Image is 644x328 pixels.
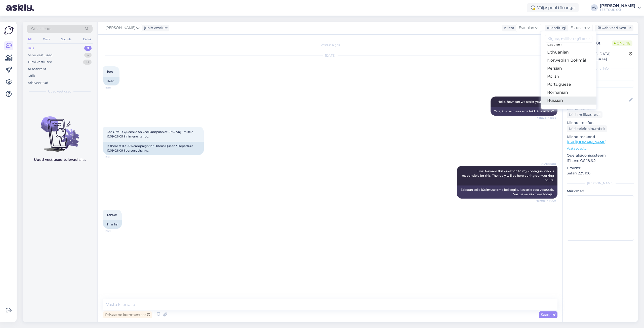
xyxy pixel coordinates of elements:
[107,130,194,138] span: Kas Orfeus Queenile on veel kampaaniat -5%? Väljumisele 17.09-26.09 1 inimene, tänud.
[567,120,634,125] p: Kliendi telefon
[107,70,113,73] span: Tere
[48,89,71,94] span: Uued vestlused
[567,140,606,144] a: [URL][DOMAIN_NAME]
[536,199,556,203] span: Nähtud ✓ 14:00
[541,48,596,56] a: Lithuanian
[103,311,152,318] div: Privaatne kommentaar
[567,134,634,139] p: Klienditeekond
[83,60,92,65] div: 10
[84,46,92,51] div: 0
[612,40,632,46] span: Online
[60,36,72,42] div: Socials
[571,25,586,31] span: Estonian
[28,73,35,78] div: Kõik
[537,162,556,166] span: AI Assistent
[545,35,592,43] input: Kirjuta, millist tag'i otsid
[567,158,634,163] p: iPhone OS 18.6.2
[567,97,628,103] input: Lisa nimi
[42,36,51,42] div: Web
[498,100,554,104] span: Hello, how can we assist you [DATE]?
[567,106,634,111] p: Kliendi email
[27,36,32,42] div: All
[541,312,555,317] span: Saada
[568,51,629,62] div: [GEOGRAPHIC_DATA], [GEOGRAPHIC_DATA]
[103,43,557,47] div: Vestlus algas
[457,185,557,199] div: Edastan selle küsimuse oma kolleegile, kes selle eest vastutab. Vastus on siin meie tööajal.
[491,107,557,116] div: Tere, kuidas me saame teid täna aidata?
[28,53,53,58] div: Minu vestlused
[527,3,579,12] div: Väljaspool tööaega
[502,25,514,31] div: Klient
[567,66,634,71] div: Kliendi info
[28,67,46,72] div: AI Assistent
[103,220,122,229] div: Thanks!
[142,25,168,31] div: juhib vestlust
[519,25,534,31] span: Estonian
[34,157,86,162] p: Uued vestlused tulevad siia.
[600,4,641,12] a: [PERSON_NAME]TEZ TOUR OÜ
[567,153,634,158] p: Operatsioonisüsteem
[541,40,596,48] a: Latvian
[31,26,51,31] span: Otsi kliente
[537,92,556,96] span: AI Assistent
[595,25,633,31] div: Arhiveeri vestlus
[107,213,117,217] span: Tänud!
[537,116,556,120] span: Nähtud ✓ 13:58
[103,53,557,58] div: [DATE]
[541,56,596,64] a: Norwegian Bokmål
[28,60,52,65] div: Tiimi vestlused
[600,8,635,12] div: TEZ TOUR OÜ
[28,46,34,51] div: Uus
[541,105,596,113] a: Serbian
[105,25,135,31] span: [PERSON_NAME]
[567,90,634,95] p: Kliendi nimi
[600,4,635,8] div: [PERSON_NAME]
[567,74,634,79] p: Kliendi tag'id
[103,77,119,85] div: Hello
[541,88,596,97] a: Romanian
[567,125,607,132] div: Küsi telefoninumbrit
[567,181,634,185] div: [PERSON_NAME]
[541,97,596,105] a: Russian
[82,36,93,42] div: Email
[462,169,555,182] span: I will forward this question to my colleague, who is responsible for this. The reply will be here...
[105,86,124,89] span: 13:58
[23,107,97,153] img: No chats
[4,26,14,35] img: Askly Logo
[541,72,596,80] a: Polish
[545,25,566,31] div: Klienditugi
[105,155,124,159] span: 14:00
[541,64,596,72] a: Persian
[103,142,204,155] div: Is there still a -5% campaign for Orfeus Queen? Departure 17.09-26.09 1 person, thanks.
[567,171,634,176] p: Safari 22G100
[567,146,634,151] p: Vaata edasi ...
[567,80,634,88] input: Lisa tag
[567,165,634,171] p: Brauser
[84,53,92,58] div: 4
[591,4,598,11] div: AV
[541,80,596,88] a: Portuguese
[567,189,634,194] p: Märkmed
[105,229,124,233] span: 14:01
[567,111,602,118] div: Küsi meiliaadressi
[28,80,48,85] div: Arhiveeritud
